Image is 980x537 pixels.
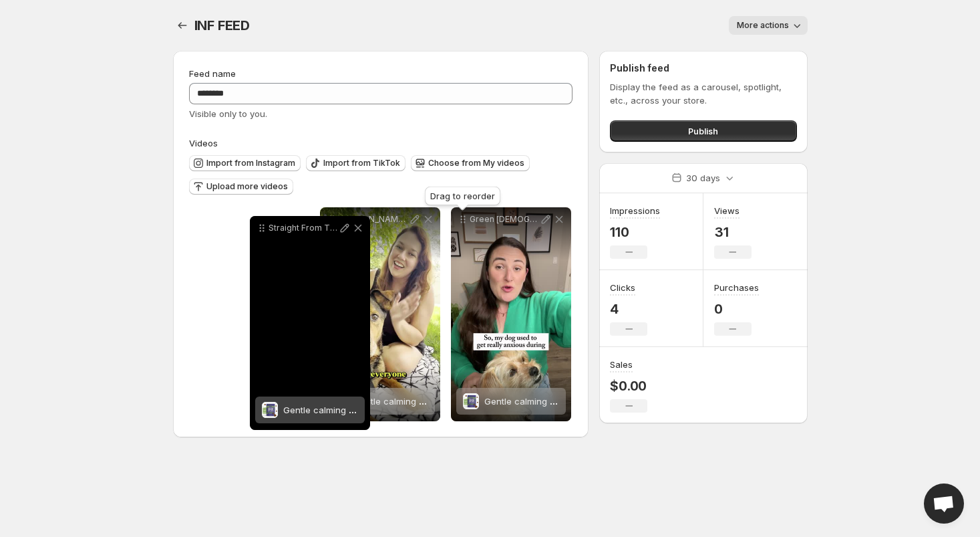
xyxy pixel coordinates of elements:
span: Upload more videos [206,181,288,192]
div: Straight From The FounderGentle calming support for dogs - soft chews for separation, noise & tra... [250,216,370,430]
h3: Purchases [714,281,759,294]
span: Choose from My videos [428,158,524,169]
p: 4 [610,301,647,317]
span: More actions [737,20,789,31]
span: Publish [688,124,718,138]
h3: Impressions [610,204,660,217]
h2: Publish feed [610,62,796,75]
span: Videos [189,138,218,148]
div: Open chat [924,484,964,524]
div: [PERSON_NAME] MobileGentle calming support for dogs - soft chews for separation, noise & travel s... [320,207,440,421]
span: Gentle calming support for dogs - soft chews for separation, noise & travel stress [484,396,829,407]
p: 110 [610,224,660,240]
p: Display the feed as a carousel, spotlight, etc., across your store. [610,80,796,107]
button: Import from TikTok [306,155,405,171]
h3: Sales [610,358,633,371]
button: Settings [173,16,192,35]
p: 0 [714,301,759,317]
p: 31 [714,224,752,240]
span: Gentle calming support for dogs - soft chews for separation, noise & travel stress [283,405,628,415]
span: Feed name [189,68,236,79]
span: Import from TikTok [323,158,400,169]
p: Green [DEMOGRAPHIC_DATA] Mobile Latest [470,214,539,225]
span: INF FEED [194,17,250,33]
button: Upload more videos [189,179,293,195]
img: Gentle calming support for dogs - soft chews for separation, noise & travel stress [463,393,479,409]
span: Import from Instagram [206,158,295,169]
div: Green [DEMOGRAPHIC_DATA] Mobile LatestGentle calming support for dogs - soft chews for separation... [451,207,571,421]
h3: Views [714,204,740,217]
button: Import from Instagram [189,155,301,171]
button: More actions [729,16,808,35]
p: Straight From The Founder [269,223,338,233]
button: Publish [610,120,796,142]
p: $0.00 [610,378,647,394]
h3: Clicks [610,281,635,294]
img: Gentle calming support for dogs - soft chews for separation, noise & travel stress [262,402,278,418]
button: Choose from My videos [411,155,530,171]
p: 30 days [686,171,720,185]
span: Visible only to you. [189,108,267,119]
p: [PERSON_NAME] Mobile [339,214,408,225]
